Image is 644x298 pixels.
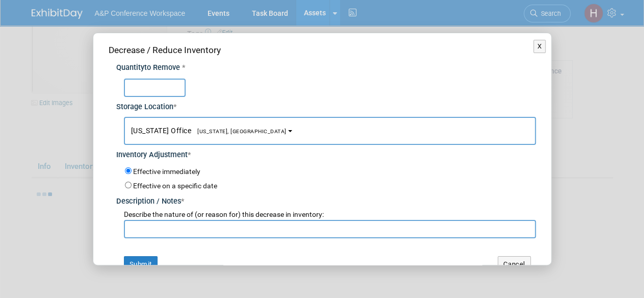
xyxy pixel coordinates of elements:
div: Description / Notes [116,191,536,207]
div: Storage Location [116,97,536,113]
span: [US_STATE] Office [131,127,287,135]
span: [US_STATE], [GEOGRAPHIC_DATA] [191,128,287,135]
button: X [533,40,546,53]
span: Decrease / Reduce Inventory [109,45,221,55]
button: [US_STATE] Office[US_STATE], [GEOGRAPHIC_DATA] [124,117,536,145]
span: to Remove [144,63,180,72]
label: Effective on a specific date [133,182,217,190]
label: Effective immediately [133,167,200,177]
button: Submit [124,256,158,272]
div: Quantity [116,63,536,73]
button: Cancel [498,256,531,272]
span: Describe the nature of (or reason for) this decrease in inventory: [124,210,324,218]
div: Inventory Adjustment [116,145,536,161]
